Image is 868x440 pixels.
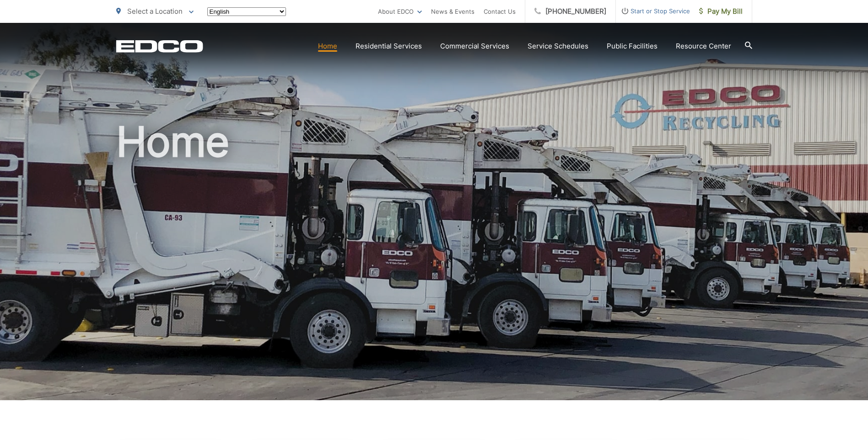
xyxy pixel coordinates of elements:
[127,7,183,16] span: Select a Location
[607,41,658,52] a: Public Facilities
[484,6,516,17] a: Contact Us
[431,6,474,17] a: News & Events
[116,119,752,408] h1: Home
[116,40,203,53] a: EDCD logo. Return to the homepage.
[378,6,422,17] a: About EDCO
[528,41,588,52] a: Service Schedules
[356,41,422,52] a: Residential Services
[207,7,286,16] select: Select a language
[440,41,509,52] a: Commercial Services
[318,41,337,52] a: Home
[676,41,731,52] a: Resource Center
[699,6,743,17] span: Pay My Bill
